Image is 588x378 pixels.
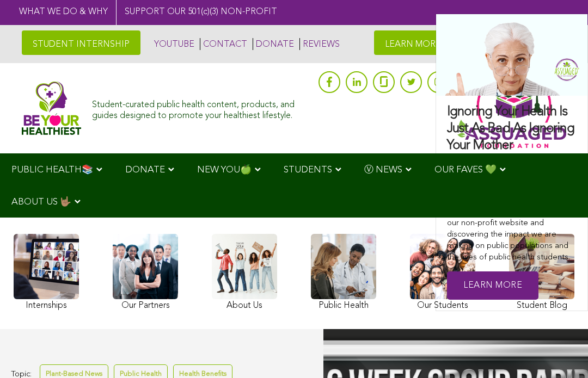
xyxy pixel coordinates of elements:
[253,38,294,50] a: DONATE
[11,165,93,175] span: PUBLIC HEALTH📚
[374,30,452,55] a: LEARN MORE
[200,38,247,50] a: CONTACT
[364,165,402,175] span: Ⓥ NEWS
[197,165,252,175] span: NEW YOU🍏
[534,326,588,378] div: Chat-Widget
[11,197,71,207] span: ABOUT US 🤟🏽
[92,95,313,121] div: Student-curated public health content, products, and guides designed to promote your healthiest l...
[22,30,140,55] a: STUDENT INTERNSHIP
[534,326,588,378] iframe: Chat Widget
[284,165,332,175] span: STUDENTS
[434,165,497,175] span: OUR FAVES 💚
[299,38,340,50] a: REVIEWS
[125,165,165,175] span: DONATE
[447,271,538,300] a: Learn More
[151,38,194,50] a: YOUTUBE
[22,81,81,135] img: Assuaged
[380,76,388,87] img: glassdoor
